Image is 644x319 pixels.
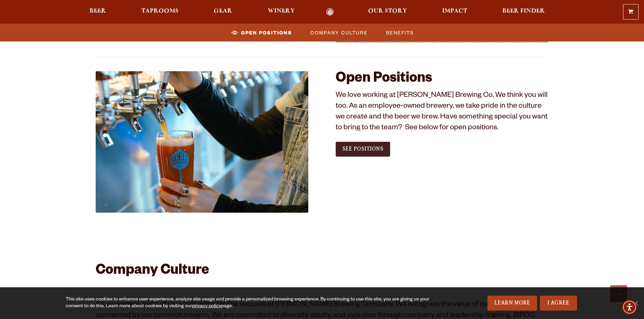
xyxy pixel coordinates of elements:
[540,296,577,311] a: I Agree
[192,304,221,309] a: privacy policy
[263,8,299,16] a: Winery
[498,8,549,16] a: Beer Finder
[342,146,383,152] span: See Positions
[66,296,432,310] div: This site uses cookies to enhance user experience, analyze site usage and provide a personalized ...
[268,8,295,14] span: Winery
[209,8,237,16] a: Gear
[96,71,309,213] img: Jobs_1
[96,263,549,280] h2: Company Culture
[386,28,414,37] span: Benefits
[487,296,537,311] a: Learn More
[336,91,549,134] p: We love working at [PERSON_NAME] Brewing Co. We think you will too. As an employee-owned brewery,...
[214,8,232,14] span: Gear
[502,8,545,14] span: Beer Finder
[442,8,467,14] span: Impact
[622,300,637,315] div: Accessibility Menu
[317,8,343,16] a: Odell Home
[306,28,371,37] a: Company Culture
[141,8,178,14] span: Taprooms
[241,28,292,37] span: Open Positions
[336,71,549,87] h2: Open Positions
[310,28,368,37] span: Company Culture
[85,8,111,16] a: Beer
[137,8,183,16] a: Taprooms
[364,8,411,16] a: Our Story
[438,8,472,16] a: Impact
[227,28,295,37] a: Open Positions
[336,142,390,157] a: See Positions
[90,8,106,14] span: Beer
[610,285,627,302] a: Scroll to top
[382,28,417,37] a: Benefits
[368,8,407,14] span: Our Story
